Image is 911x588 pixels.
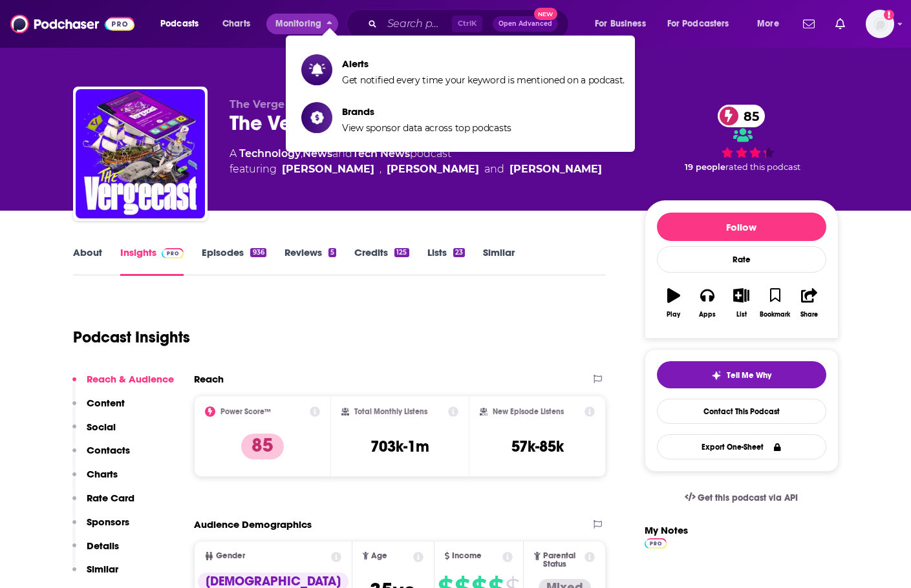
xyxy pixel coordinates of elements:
span: Charts [222,15,250,33]
a: InsightsPodchaser Pro [120,246,184,276]
a: Get this podcast via API [674,482,809,514]
a: Similar [483,246,515,276]
h2: Power Score™ [220,407,271,416]
div: Search podcasts, credits, & more... [359,9,581,39]
h3: 703k-1m [370,437,429,456]
a: [PERSON_NAME] [509,162,602,177]
a: Pro website [645,536,667,549]
button: close menu [266,14,338,34]
button: List [724,280,758,326]
button: Share [792,280,826,326]
button: Charts [72,468,118,492]
button: Sponsors [72,516,129,540]
button: Follow [657,213,826,241]
button: Social [72,421,116,445]
a: Lists23 [427,246,465,276]
label: My Notes [645,524,688,547]
span: Get notified every time your keyword is mentioned on a podcast. [342,74,625,86]
a: Charts [214,14,258,34]
a: Show notifications dropdown [830,13,850,35]
button: Show profile menu [866,10,894,38]
span: Podcasts [160,15,198,33]
p: Reach & Audience [87,373,174,385]
a: [PERSON_NAME] [282,162,374,177]
button: Content [72,397,125,421]
img: User Profile [866,10,894,38]
img: Podchaser Pro [645,538,667,549]
a: Credits125 [354,246,409,276]
button: Apps [691,280,724,326]
p: Details [87,540,119,552]
a: Show notifications dropdown [798,13,820,35]
img: The Vergecast [76,89,205,218]
a: About [73,246,102,276]
p: Sponsors [87,516,129,528]
button: tell me why sparkleTell Me Why [657,361,826,388]
p: Similar [87,563,118,575]
span: Get this podcast via API [698,492,798,503]
button: Open AdvancedNew [493,16,558,32]
span: For Business [595,15,646,33]
p: 85 [241,434,284,459]
div: 5 [328,248,336,257]
span: More [757,15,779,33]
span: Tell Me Why [727,370,771,381]
span: Ctrl K [452,16,482,32]
span: The Verge [230,98,284,110]
span: featuring [230,162,602,177]
div: 85 19 peoplerated this podcast [645,98,839,178]
span: 19 people [685,162,725,172]
span: Gender [216,552,245,560]
div: 23 [453,248,465,257]
span: Brands [342,105,511,118]
svg: Add a profile image [884,10,894,20]
span: Income [452,552,482,560]
div: Bookmark [760,311,790,319]
button: Rate Card [72,492,134,516]
span: New [534,8,557,20]
span: Monitoring [275,15,321,33]
h3: 57k-85k [511,437,564,456]
img: Podchaser Pro [162,248,184,258]
h2: New Episode Listens [493,407,564,416]
span: Logged in as megcassidy [866,10,894,38]
input: Search podcasts, credits, & more... [382,14,452,34]
button: Play [657,280,691,326]
a: Reviews5 [284,246,336,276]
span: View sponsor data across top podcasts [342,122,511,134]
div: Rate [657,246,826,273]
div: A podcast [230,146,602,177]
p: Charts [87,468,118,480]
p: Content [87,397,125,409]
span: rated this podcast [725,162,800,172]
a: Contact This Podcast [657,399,826,424]
img: Podchaser - Follow, Share and Rate Podcasts [10,12,134,36]
button: Similar [72,563,118,587]
div: 936 [250,248,266,257]
h2: Reach [194,373,224,385]
p: Contacts [87,444,130,456]
h2: Total Monthly Listens [354,407,427,416]
span: For Podcasters [667,15,729,33]
button: Contacts [72,444,130,468]
div: Share [800,311,818,319]
h2: Audience Demographics [194,518,312,530]
button: open menu [748,14,795,34]
span: Alerts [342,58,625,70]
button: Details [72,540,119,563]
button: open menu [659,14,748,34]
span: , [301,147,303,160]
a: Episodes936 [202,246,266,276]
button: Bookmark [758,280,792,326]
button: open menu [586,14,662,34]
span: , [380,162,381,177]
button: Export One-Sheet [657,434,826,459]
img: tell me why sparkle [711,370,722,381]
div: List [736,311,747,319]
span: Parental Status [543,552,583,569]
span: and [484,162,504,177]
button: Reach & Audience [72,373,174,397]
span: Age [371,552,387,560]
